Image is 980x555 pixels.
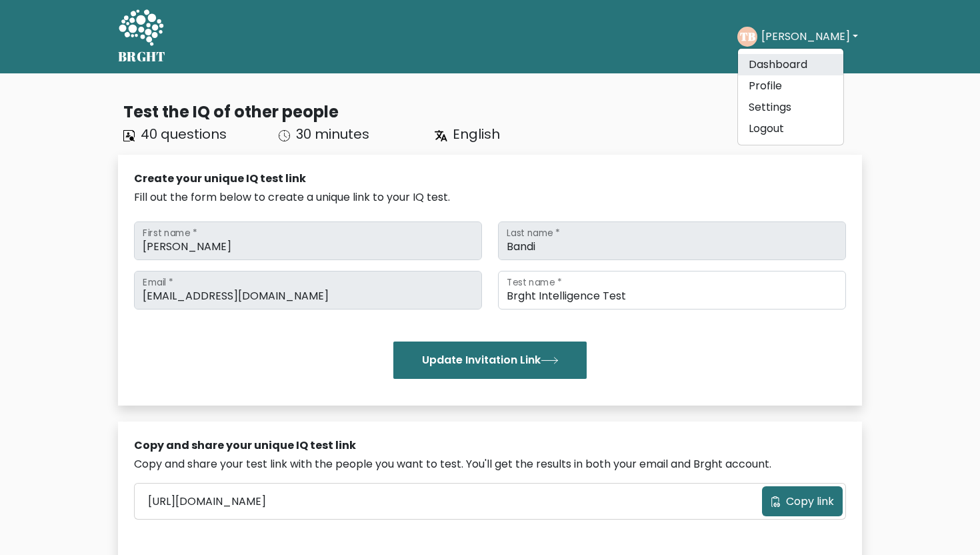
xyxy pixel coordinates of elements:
h5: BRGHT [118,49,166,65]
button: [PERSON_NAME] [757,28,862,45]
div: Test the IQ of other people [123,100,862,124]
div: Copy and share your unique IQ test link [134,438,846,454]
span: English [453,125,500,143]
a: Profile [738,75,843,97]
div: Copy and share your test link with the people you want to test. You'll get the results in both yo... [134,456,846,472]
span: 40 questions [141,125,227,143]
input: First name [134,221,482,260]
a: Settings [738,97,843,118]
a: BRGHT [118,5,166,68]
input: Last name [498,221,846,260]
input: Test name [498,271,846,310]
input: Email [134,271,482,310]
span: 30 minutes [296,125,369,143]
button: Update Invitation Link [393,342,587,379]
text: TB [739,29,755,44]
a: Logout [738,118,843,139]
span: Copy link [786,494,834,510]
div: Create your unique IQ test link [134,171,846,187]
button: Copy link [762,486,843,516]
div: Fill out the form below to create a unique link to your IQ test. [134,189,846,205]
a: Dashboard [738,54,843,75]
